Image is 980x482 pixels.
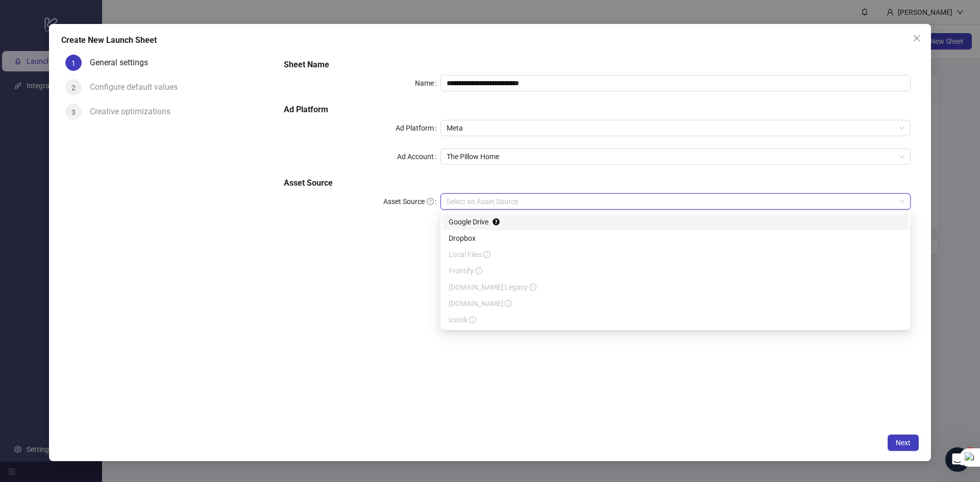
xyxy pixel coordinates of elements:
div: Local Files [443,246,909,263]
label: Ad Platform [396,120,440,136]
span: Iconik [449,316,476,324]
div: General settings [90,55,156,71]
label: Ad Account [397,148,440,165]
div: Dropbox [443,230,909,246]
div: Google Drive [443,214,909,230]
h5: Ad Platform [284,104,911,116]
span: info-circle [505,300,512,307]
div: Creative optimizations [90,104,179,120]
span: Next [896,439,911,447]
h5: Sheet Name [284,59,911,71]
span: [DOMAIN_NAME] [449,299,512,308]
div: Dropbox [449,233,902,244]
span: The Pillow Home [447,149,904,164]
button: Close [909,30,925,46]
button: Next [888,435,919,451]
span: [DOMAIN_NAME] Legacy [449,283,536,291]
label: Asset Source [383,193,440,210]
span: close [913,34,921,42]
span: 2 [71,84,76,92]
span: Local Files [449,250,491,259]
div: Tooltip anchor [492,217,501,226]
input: Name [440,75,911,91]
span: 1 [966,447,974,455]
label: Name [415,75,440,91]
span: info-circle [469,316,476,323]
div: Frame.io [443,295,909,312]
span: 3 [71,108,76,116]
span: Meta [447,120,904,136]
div: Create New Launch Sheet [61,34,919,46]
span: info-circle [529,284,536,291]
span: 1 [71,59,76,67]
span: info-circle [483,251,491,258]
span: question-circle [427,198,434,205]
div: Frontify [443,263,909,279]
div: Iconik [443,312,909,328]
div: Frame.io Legacy [443,279,909,295]
h5: Asset Source [284,177,911,189]
span: Frontify [449,267,482,275]
div: Google Drive [449,216,902,227]
span: info-circle [475,267,482,274]
div: Configure default values [90,79,186,95]
iframe: Intercom live chat [945,447,970,472]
